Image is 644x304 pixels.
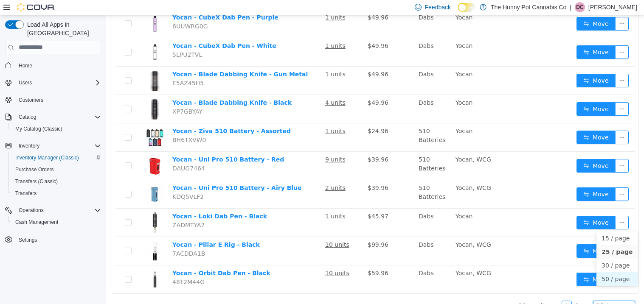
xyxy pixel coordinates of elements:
span: Yocan, WCG [349,254,385,261]
span: Dark Mode [458,12,458,12]
a: Settings [15,235,40,245]
td: Dabs [309,193,346,222]
td: Dabs [309,250,346,278]
button: Transfers [8,187,104,199]
a: Yocan - Pillar E Rig - Black [66,226,154,233]
u: 4 units [219,84,239,91]
u: 1 units [219,112,239,119]
li: 33 results [412,285,442,296]
button: Inventory [15,141,43,151]
span: Transfers [12,188,101,198]
button: icon: ellipsis [509,30,523,44]
button: icon: swapMove [470,257,509,271]
button: icon: swapMove [470,59,509,72]
span: Catalog [15,112,101,122]
a: Yocan - Blade Dabbing Knife - Black [66,84,186,91]
div: 25 / page [490,286,518,295]
u: 9 units [219,141,239,148]
li: 2 [466,285,476,296]
i: icon: right [478,288,484,293]
span: XP7GBYAY [66,93,96,100]
button: Inventory [2,140,104,152]
span: DAUG7464 [66,150,99,156]
td: 510 Batteries [309,165,346,193]
p: | [570,2,571,12]
u: 10 units [219,226,243,233]
u: 1 units [219,198,239,204]
span: Purchase Orders [12,165,101,175]
img: Yocan - Pillar E Rig - Black hero shot [38,225,59,246]
button: Operations [2,204,104,216]
a: Yocan - Uni Pro 510 Battery - Red [66,141,178,148]
span: Users [19,79,32,86]
span: Home [19,62,32,69]
span: Yocan, WCG [349,226,385,233]
button: icon: swapMove [470,87,509,100]
img: Yocan - Loki Dab Pen - Black hero shot [38,197,59,218]
span: Users [15,78,101,88]
span: Inventory Manager (Classic) [12,153,101,163]
span: Yocan [349,112,366,119]
span: Cash Management [12,217,101,227]
img: Yocan - Blade Dabbing Knife - Black hero shot [38,83,59,104]
a: Yocan - Loki Dab Pen - Black [66,198,161,204]
span: My Catalog (Classic) [15,126,62,132]
span: Settings [19,237,37,243]
button: Customers [2,94,104,106]
button: Catalog [2,111,104,123]
span: KDQ5VLF2 [66,178,98,185]
button: Transfers (Classic) [8,176,104,187]
span: Yocan, WCG [349,169,385,176]
button: icon: swapMove [470,30,509,44]
span: $49.96 [262,56,282,62]
a: My Catalog (Classic) [12,124,66,134]
a: Yocan - Uni Pro 510 Battery - Airy Blue [66,169,196,176]
span: E5AZ45H5 [66,64,98,71]
div: Dustin Colombe [575,2,585,12]
p: [PERSON_NAME] [588,2,637,12]
a: Home [15,61,36,71]
a: Purchase Orders [12,165,57,175]
span: $45.97 [262,198,282,204]
button: Catalog [15,112,39,122]
span: Yocan [349,56,366,62]
button: icon: ellipsis [509,172,523,186]
button: icon: ellipsis [509,87,523,100]
span: Customers [15,95,101,105]
img: Cova [17,3,55,11]
button: icon: ellipsis [509,115,523,129]
a: Customers [15,95,47,105]
span: $24.96 [262,112,282,119]
span: Transfers (Classic) [12,176,101,187]
a: Transfers (Classic) [12,176,61,187]
span: 7ACDDA1B [66,235,99,242]
li: 30 / page [490,243,532,257]
a: Yocan - Orbit Dab Pen - Black [66,254,164,261]
button: icon: ellipsis [509,2,523,15]
button: Settings [2,233,104,245]
a: 1 [456,286,465,295]
span: $39.96 [262,169,282,176]
li: 50 / page [490,257,532,271]
button: Cash Management [8,216,104,228]
span: 48T2M44G [66,263,98,270]
button: Purchase Orders [8,164,104,176]
i: icon: down [520,288,525,294]
li: 25 / page [490,230,532,243]
span: Yocan, WCG [349,141,385,148]
td: Dabs [309,80,346,108]
button: icon: swapMove [470,172,509,186]
button: icon: ellipsis [509,201,523,214]
li: 15 / page [490,216,532,230]
span: $39.96 [262,141,282,148]
img: Yocan - Uni Pro 510 Battery - Airy Blue hero shot [38,168,59,190]
span: Cash Management [15,219,58,226]
u: 2 units [219,169,239,176]
li: Previous Page [445,285,456,296]
td: 510 Batteries [309,108,346,137]
nav: Complex example [5,56,101,268]
img: Yocan - Orbit Dab Pen - Black hero shot [38,254,59,275]
a: Yocan - Blade Dabbing Knife - Gun Metal [66,56,202,62]
u: 10 units [219,254,243,261]
span: Load All Apps in [GEOGRAPHIC_DATA] [24,20,101,37]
